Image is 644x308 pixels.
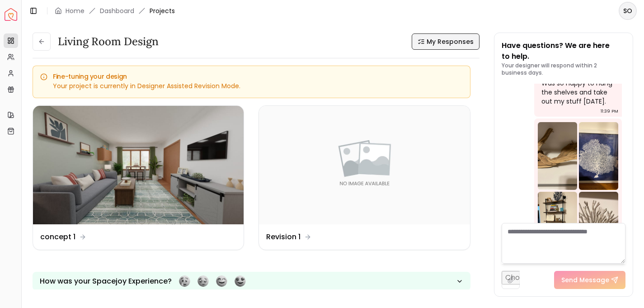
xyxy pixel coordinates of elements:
[100,6,134,15] a: Dashboard
[266,232,301,242] dd: Revision 1
[40,73,463,80] h5: Fine-tuning your design
[5,8,17,21] a: Spacejoy
[259,106,470,224] img: Revision 1
[620,3,636,19] span: SO
[150,6,175,15] span: Projects
[33,106,244,224] img: concept 1
[579,122,618,190] img: Chat Image
[40,276,172,287] p: How was your Spacejoy Experience?
[579,192,618,260] img: Chat Image
[55,6,175,15] nav: breadcrumb
[412,33,479,50] button: My Responses
[5,8,17,21] img: Spacejoy Logo
[619,2,637,20] button: SO
[502,62,625,76] p: Your designer will respond within 2 business days.
[66,6,85,15] a: Home
[40,81,463,90] div: Your project is currently in Designer Assisted Revision Mode.
[538,192,577,260] img: Chat Image
[33,272,470,290] button: How was your Spacejoy Experience?Feeling terribleFeeling badFeeling goodFeeling awesome
[33,105,244,250] a: concept 1concept 1
[427,37,474,46] span: My Responses
[538,122,577,190] img: Chat Image
[601,107,618,116] div: 11:39 PM
[58,34,159,49] h3: Living Room design
[40,232,75,242] dd: concept 1
[502,40,625,62] p: Have questions? We are here to help.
